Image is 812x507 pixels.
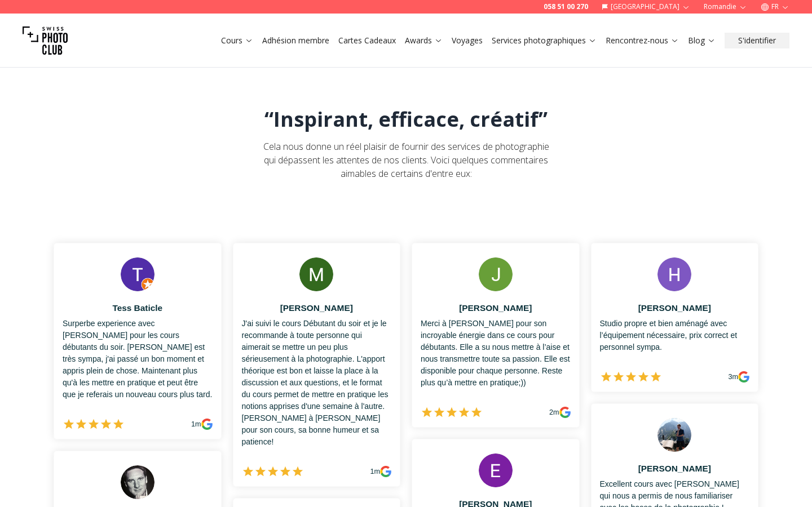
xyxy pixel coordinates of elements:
button: Services photographiques [487,33,601,48]
button: Cartes Cadeaux [334,33,400,48]
span: Cela nous donne un réel plaisir de fournir des services de photographie qui dépassent les attente... [263,140,549,180]
button: Adhésion membre [258,33,334,48]
a: Cartes Cadeaux [338,35,396,46]
button: Blog [683,33,720,48]
button: S'identifier [725,33,789,48]
h1: “Inspirant, efficace, créatif” [264,108,548,131]
a: Blog [688,35,716,46]
button: Voyages [447,33,487,48]
img: Swiss photo club [23,18,68,63]
a: Rencontrez-nous [606,35,679,46]
a: Awards [405,35,443,46]
button: Cours [217,33,258,48]
button: Awards [400,33,447,48]
a: Adhésion membre [262,35,329,46]
a: 058 51 00 270 [544,2,588,11]
button: Rencontrez-nous [601,33,683,48]
a: Services photographiques [492,35,597,46]
a: Voyages [452,35,483,46]
a: Cours [221,35,253,46]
